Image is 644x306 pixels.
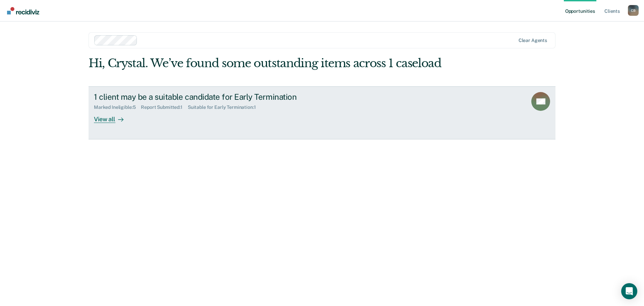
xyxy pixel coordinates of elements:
div: Clear agents [519,38,547,43]
div: Suitable for Early Termination : 1 [188,104,261,110]
div: Marked Ineligible : 5 [94,104,141,110]
div: View all [94,110,131,123]
a: 1 client may be a suitable candidate for Early TerminationMarked Ineligible:5Report Submitted:1Su... [89,86,555,139]
div: 1 client may be a suitable candidate for Early Termination [94,92,329,102]
div: Hi, Crystal. We’ve found some outstanding items across 1 caseload [89,56,462,70]
img: Recidiviz [7,7,39,14]
div: C B [628,5,639,16]
button: Profile dropdown button [628,5,639,16]
div: Open Intercom Messenger [621,283,637,299]
div: Report Submitted : 1 [141,104,188,110]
